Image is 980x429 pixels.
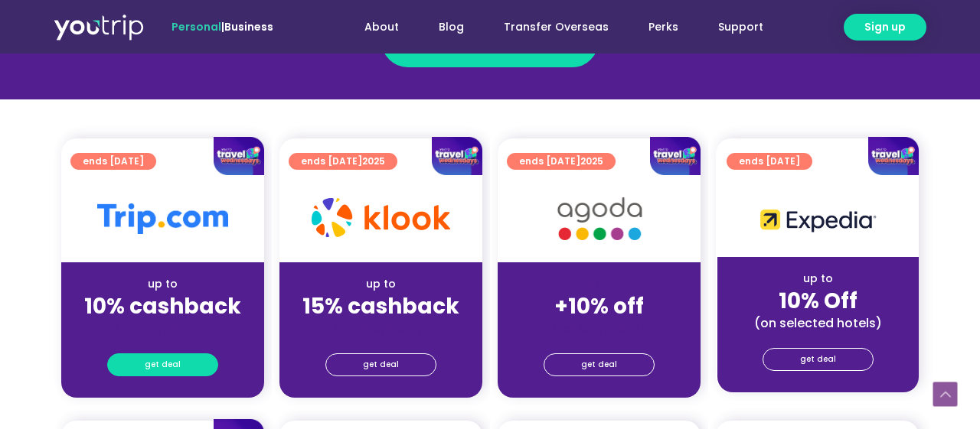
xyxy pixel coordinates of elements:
span: get deal [145,354,181,375]
div: (for stays only) [510,320,688,336]
strong: 15% cashback [302,291,459,321]
span: Sign up [864,19,906,35]
a: Support [698,13,783,41]
div: (for stays only) [73,320,252,336]
a: get deal [325,353,436,376]
div: (for stays only) [292,320,470,336]
span: | [171,19,273,34]
a: About [345,13,419,41]
strong: 10% cashback [84,291,241,321]
a: Transfer Overseas [484,13,629,41]
strong: 10% Off [779,286,857,316]
a: Blog [419,13,484,41]
span: get deal [800,349,836,370]
div: up to [730,271,906,287]
div: up to [292,276,470,292]
div: (on selected hotels) [730,315,906,331]
div: up to [73,276,252,292]
a: Perks [629,13,698,41]
span: get deal [363,354,399,375]
span: get deal [581,354,617,375]
strong: +10% off [554,291,644,321]
a: Sign up [844,14,926,41]
span: up to [585,276,613,291]
nav: Menu [315,13,783,41]
span: Personal [171,19,221,34]
a: get deal [763,348,874,371]
a: Business [224,19,273,34]
a: get deal [107,353,218,376]
a: get deal [544,353,655,376]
